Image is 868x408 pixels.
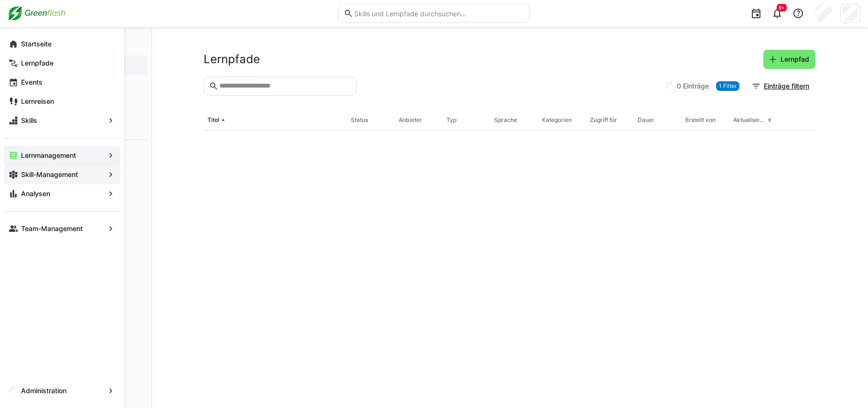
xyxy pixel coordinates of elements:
[779,55,811,64] span: Lernpfad
[446,116,456,124] div: Typ
[719,82,737,90] span: 1 Filter
[762,81,811,91] span: Einträge filtern
[351,116,368,124] div: Status
[204,52,260,66] h2: Lernpfade
[207,116,219,124] div: Titel
[638,116,654,124] div: Dauer
[779,5,785,11] span: 9+
[542,116,572,124] div: Kategorien
[590,116,617,124] div: Zugriff für
[685,116,716,124] div: Erstellt von
[677,81,681,91] span: 0
[353,9,524,18] input: Skills und Lernpfade durchsuchen…
[747,77,815,96] button: Einträge filtern
[763,50,815,69] button: Lernpfad
[733,116,766,124] div: Aktualisiert am
[683,81,709,91] span: Einträge
[399,116,422,124] div: Anbieter
[494,116,517,124] div: Sprache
